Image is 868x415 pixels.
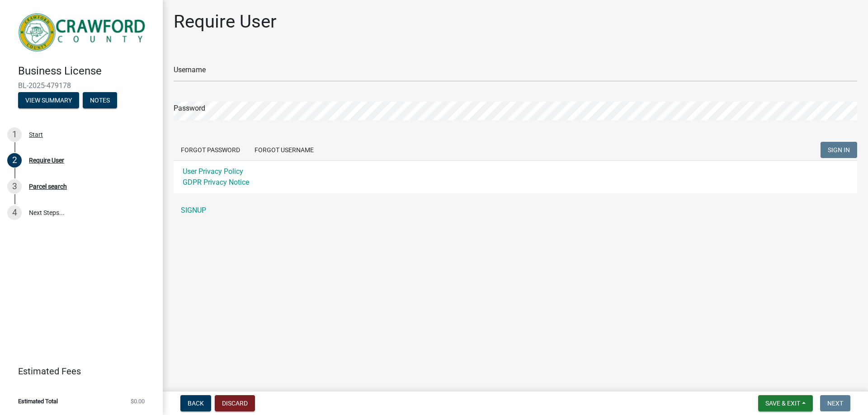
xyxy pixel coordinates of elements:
div: Start [29,131,43,138]
button: Discard [215,395,255,411]
button: Save & Exit [758,395,813,411]
div: 4 [7,205,22,220]
span: Next [827,400,843,407]
img: Crawford County, Georgia [18,9,148,55]
div: 1 [7,127,22,142]
a: SIGNUP [174,201,857,219]
span: Save & Exit [765,400,800,407]
span: Estimated Total [18,398,58,404]
div: Parcel search [29,183,67,190]
div: 2 [7,153,22,168]
a: Estimated Fees [7,362,148,380]
div: 3 [7,179,22,194]
span: BL-2025-479178 [18,81,145,90]
button: Notes [83,92,117,108]
button: View Summary [18,92,79,108]
a: GDPR Privacy Notice [183,178,249,187]
span: Back [188,400,204,407]
wm-modal-confirm: Notes [83,97,117,104]
button: Next [820,395,850,411]
span: SIGN IN [828,146,850,154]
h4: Business License [18,65,156,78]
wm-modal-confirm: Summary [18,97,79,104]
a: User Privacy Policy [183,167,243,176]
h1: Require User [174,11,277,33]
button: SIGN IN [821,142,857,158]
button: Forgot Password [174,142,247,158]
span: $0.00 [131,398,145,404]
div: Require User [29,157,64,163]
button: Forgot Username [247,142,321,158]
button: Back [180,395,211,411]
